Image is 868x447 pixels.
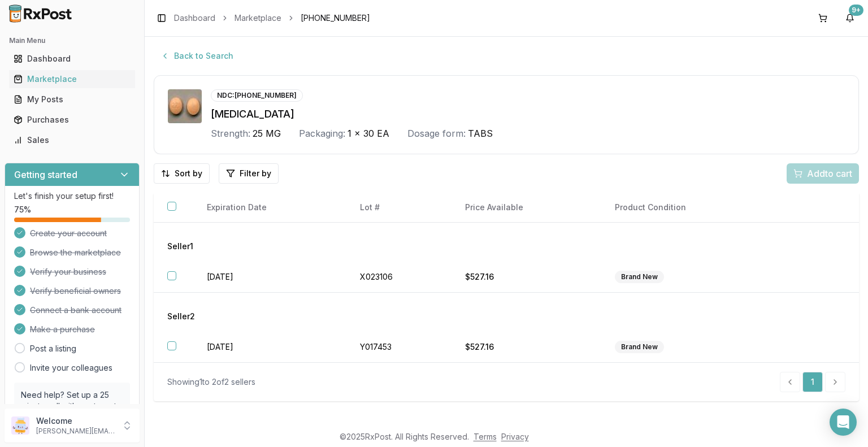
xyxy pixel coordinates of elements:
div: $527.16 [465,271,588,283]
a: Dashboard [9,49,135,69]
a: Dashboard [174,12,215,24]
td: Y017453 [346,332,452,363]
p: Welcome [36,415,115,427]
span: 1 x 30 EA [348,127,389,140]
a: Post a listing [30,343,76,354]
p: Need help? Set up a 25 minute call with our team to set up. [21,389,123,423]
button: Back to Search [154,46,240,66]
div: $527.16 [465,341,588,353]
div: Packaging: [299,127,345,140]
div: [MEDICAL_DATA] [211,106,845,122]
a: Marketplace [9,69,135,89]
a: Sales [9,130,135,150]
nav: breadcrumb [174,12,370,24]
button: Sort by [154,163,210,184]
div: Brand New [615,341,664,353]
span: Seller 2 [167,311,195,322]
div: Sales [14,134,131,146]
div: Strength: [211,127,250,140]
button: Dashboard [5,50,140,68]
div: Marketplace [14,73,131,85]
span: Seller 1 [167,241,193,252]
a: My Posts [9,89,135,110]
button: Marketplace [5,70,140,88]
span: TABS [468,127,493,140]
td: [DATE] [193,332,346,363]
div: 9+ [849,5,863,16]
img: User avatar [11,416,29,435]
span: 25 MG [253,127,281,140]
h3: Getting started [14,168,77,181]
span: Create your account [30,228,107,239]
a: Terms [474,432,497,441]
button: Filter by [219,163,279,184]
a: 1 [802,372,823,392]
p: [PERSON_NAME][EMAIL_ADDRESS][DOMAIN_NAME] [36,427,115,436]
span: 75 % [14,204,31,215]
span: Browse the marketplace [30,247,121,258]
th: Product Condition [601,193,774,223]
h2: Main Menu [9,36,135,45]
nav: pagination [780,372,845,392]
span: Sort by [175,168,202,179]
button: Purchases [5,111,140,129]
span: Filter by [240,168,271,179]
button: Sales [5,131,140,149]
div: Dosage form: [407,127,466,140]
div: My Posts [14,94,131,105]
img: RxPost Logo [5,5,77,23]
span: Connect a bank account [30,305,121,316]
th: Lot # [346,193,452,223]
div: Open Intercom Messenger [830,409,857,436]
a: Invite your colleagues [30,362,112,374]
button: 9+ [841,9,859,27]
a: Marketplace [235,12,281,24]
img: Januvia 25 MG TABS [168,89,202,123]
div: Showing 1 to 2 of 2 sellers [167,376,255,388]
div: Brand New [615,271,664,283]
th: Expiration Date [193,193,346,223]
span: Verify your business [30,266,106,277]
td: X023106 [346,262,452,293]
a: Purchases [9,110,135,130]
span: Make a purchase [30,324,95,335]
span: Verify beneficial owners [30,285,121,297]
div: Purchases [14,114,131,125]
div: Dashboard [14,53,131,64]
button: My Posts [5,90,140,109]
td: [DATE] [193,262,346,293]
p: Let's finish your setup first! [14,190,130,202]
div: NDC: [PHONE_NUMBER] [211,89,303,102]
span: [PHONE_NUMBER] [301,12,370,24]
th: Price Available [452,193,601,223]
a: Privacy [501,432,529,441]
